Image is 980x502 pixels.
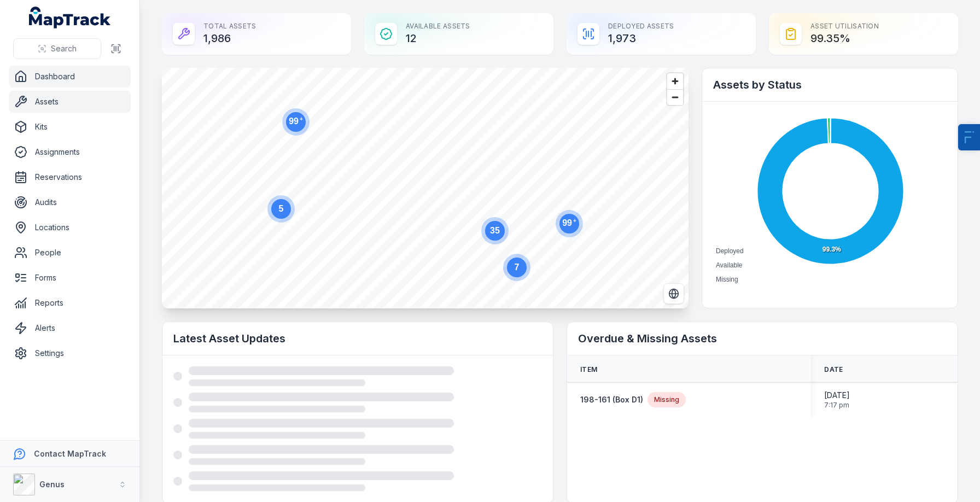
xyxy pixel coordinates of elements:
[716,247,744,255] span: Deployed
[580,365,597,374] span: Item
[9,342,131,364] a: Settings
[578,331,947,346] h2: Overdue & Missing Assets
[580,394,643,405] a: 198-161 (Box D1)
[9,217,131,238] a: Locations
[716,261,742,269] span: Available
[573,218,576,224] tspan: +
[9,66,131,87] a: Dashboard
[13,38,101,59] button: Search
[9,242,131,264] a: People
[173,331,542,346] h2: Latest Asset Updates
[9,191,131,213] a: Audits
[515,262,520,272] text: 7
[824,390,850,401] span: [DATE]
[9,91,131,113] a: Assets
[162,68,689,308] canvas: Map
[667,89,683,105] button: Zoom out
[713,77,947,92] h2: Assets by Status
[824,390,850,410] time: 04/08/2025, 7:17:25 pm
[9,267,131,289] a: Forms
[9,292,131,314] a: Reports
[824,365,843,374] span: Date
[716,276,738,283] span: Missing
[9,141,131,163] a: Assignments
[9,166,131,188] a: Reservations
[647,392,686,407] div: Missing
[9,116,131,138] a: Kits
[39,480,65,489] strong: Genus
[9,317,131,339] a: Alerts
[29,7,111,28] a: MapTrack
[562,218,576,227] text: 99
[279,204,284,213] text: 5
[824,401,850,410] span: 7:17 pm
[289,116,303,126] text: 99
[300,116,303,122] tspan: +
[490,226,500,235] text: 35
[51,43,77,54] span: Search
[663,283,684,304] button: Switch to Satellite View
[667,73,683,89] button: Zoom in
[34,449,106,458] strong: Contact MapTrack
